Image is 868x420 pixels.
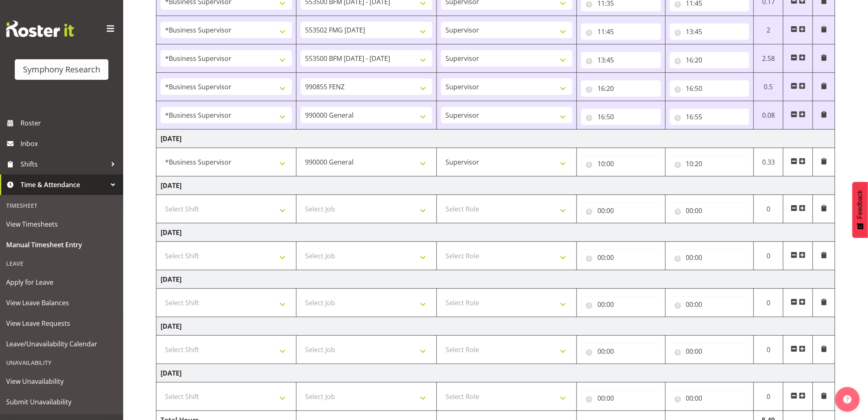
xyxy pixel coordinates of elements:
[754,16,783,44] td: 2
[2,214,121,234] a: View Timesheets
[6,239,117,251] span: Manual Timesheet Entry
[581,23,661,40] input: Click to select...
[581,52,661,68] input: Click to select...
[156,317,835,336] td: [DATE]
[670,52,750,68] input: Click to select...
[754,44,783,73] td: 2.58
[156,176,835,195] td: [DATE]
[2,392,121,412] a: Submit Unavailability
[6,297,117,309] span: View Leave Balances
[581,296,661,313] input: Click to select...
[6,375,117,388] span: View Unavailability
[581,155,661,172] input: Click to select...
[2,292,121,313] a: View Leave Balances
[2,334,121,354] a: Leave/Unavailability Calendar
[2,313,121,334] a: View Leave Requests
[6,338,117,350] span: Leave/Unavailability Calendar
[21,158,107,170] span: Shifts
[670,155,750,172] input: Click to select...
[852,182,868,238] button: Feedback - Show survey
[581,109,661,125] input: Click to select...
[2,272,121,292] a: Apply for Leave
[754,195,783,223] td: 0
[754,73,783,101] td: 0.5
[21,179,107,191] span: Time & Attendance
[156,130,835,148] td: [DATE]
[670,202,750,219] input: Click to select...
[581,202,661,219] input: Click to select...
[670,390,750,406] input: Click to select...
[156,364,835,383] td: [DATE]
[6,396,117,408] span: Submit Unavailability
[670,296,750,313] input: Click to select...
[754,336,783,364] td: 0
[21,137,119,150] span: Inbox
[581,343,661,360] input: Click to select...
[2,354,121,371] div: Unavailability
[670,343,750,360] input: Click to select...
[156,223,835,242] td: [DATE]
[843,395,852,404] img: help-xxl-2.png
[670,109,750,125] input: Click to select...
[2,197,121,214] div: Timesheet
[670,249,750,266] input: Click to select...
[670,23,750,40] input: Click to select...
[754,148,783,176] td: 0.33
[857,190,864,219] span: Feedback
[23,63,100,76] div: Symphony Research
[581,80,661,97] input: Click to select...
[581,390,661,406] input: Click to select...
[21,117,119,129] span: Roster
[670,80,750,97] input: Click to select...
[6,317,117,330] span: View Leave Requests
[754,242,783,270] td: 0
[6,21,74,37] img: Rosterit website logo
[2,371,121,392] a: View Unavailability
[2,234,121,255] a: Manual Timesheet Entry
[581,249,661,266] input: Click to select...
[156,270,835,289] td: [DATE]
[754,289,783,317] td: 0
[754,101,783,130] td: 0.08
[2,255,121,272] div: Leave
[754,383,783,411] td: 0
[6,276,117,288] span: Apply for Leave
[6,218,117,230] span: View Timesheets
